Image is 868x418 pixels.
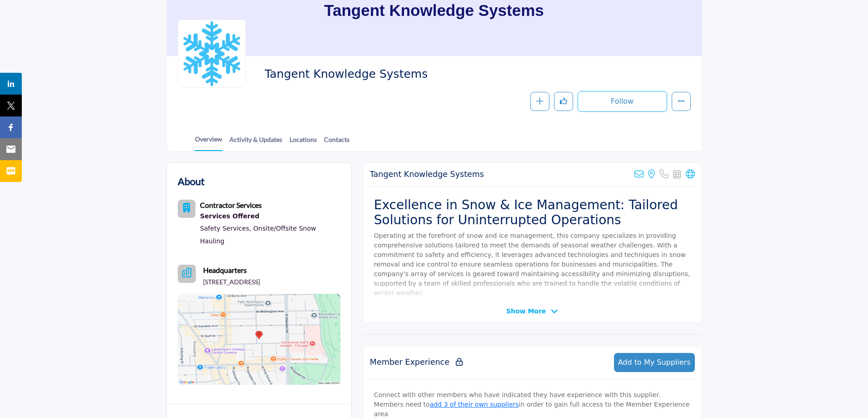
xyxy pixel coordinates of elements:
h2: Member Experience [370,358,463,367]
div: Services Offered refers to the specific products, assistance, or expertise a business provides to... [200,211,340,222]
button: Headquarter icon [178,265,196,283]
h2: Excellence in Snow & Ice Management: Tailored Solutions for Uninterrupted Operations [374,197,691,228]
button: More details [672,92,691,111]
button: Like [554,92,573,111]
h2: Tangent Knowledge Systems [370,170,484,179]
button: Add to My Suppliers [614,353,695,372]
a: Safety Services, [200,225,251,232]
a: Overview [195,134,223,151]
h2: About [178,174,205,189]
button: Follow [578,91,667,112]
b: Headquarters [203,265,247,276]
a: Locations [289,135,317,151]
p: Operating at the forefront of snow and ice management, this company specializes in providing comp... [374,231,691,298]
p: [STREET_ADDRESS] [203,277,260,287]
span: Show More [506,307,546,316]
a: Onsite/Offsite Snow Hauling [200,225,316,245]
a: Contacts [324,135,350,151]
span: Tangent Knowledge Systems [264,67,469,82]
span: Add to My Suppliers [618,358,691,367]
button: Category Icon [178,200,196,218]
a: Activity & Updates [229,135,283,151]
a: Services Offered [200,211,340,222]
img: Location Map [178,294,340,385]
a: add 3 of their own suppliers [430,401,519,408]
a: Contractor Services [200,202,262,209]
b: Contractor Services [200,201,262,209]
